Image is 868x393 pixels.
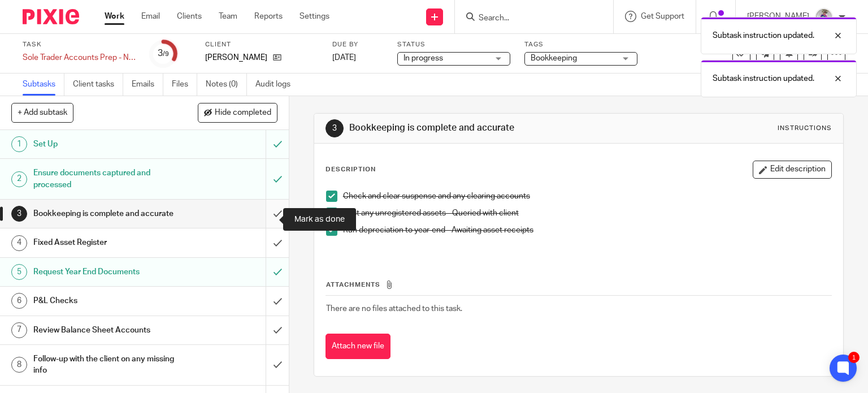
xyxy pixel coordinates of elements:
[198,103,277,122] button: Hide completed
[397,40,510,49] label: Status
[325,119,344,137] div: 3
[33,351,181,379] h1: Follow-up with the client on any missing info
[300,11,329,22] a: Settings
[158,47,169,60] div: 3
[105,11,124,22] a: Work
[332,40,383,49] label: Due by
[11,206,27,222] div: 3
[11,103,73,122] button: + Add subtask
[349,122,602,134] h1: Bookkeeping is complete and accurate
[753,161,832,179] button: Edit description
[141,11,160,22] a: Email
[33,292,181,309] h1: P&L Checks
[11,235,27,251] div: 4
[23,9,79,24] img: Pixie
[215,109,271,118] span: Hide completed
[325,334,390,359] button: Attach new file
[713,73,814,84] p: Subtask instruction updated.
[343,191,832,202] p: Check and clear suspense and any clearing accounts
[206,74,247,96] a: Notes (0)
[325,165,376,174] p: Description
[177,11,202,22] a: Clients
[205,52,267,63] p: [PERSON_NAME]
[33,264,181,280] h1: Request Year End Documents
[172,74,197,96] a: Files
[11,264,27,280] div: 5
[23,74,64,96] a: Subtasks
[778,124,832,133] div: Instructions
[33,322,181,339] h1: Review Balance Sheet Accounts
[255,74,299,96] a: Audit logs
[815,8,833,26] img: DBTieDye.jpg
[33,165,181,193] h1: Ensure documents captured and processed
[163,51,169,57] small: /9
[403,54,443,62] span: In progress
[326,282,380,288] span: Attachments
[23,40,136,49] label: Task
[219,11,237,22] a: Team
[132,74,163,96] a: Emails
[326,305,462,313] span: There are no files attached to this task.
[11,171,27,187] div: 2
[11,293,27,309] div: 6
[11,357,27,373] div: 8
[23,52,136,63] div: Sole Trader Accounts Prep - New
[11,136,27,152] div: 1
[205,40,318,49] label: Client
[713,30,814,41] p: Subtask instruction updated.
[343,208,832,219] p: Post any unregistered assets - Queried with client
[343,224,832,236] p: Run depreciation to year-end - Awaiting asset receipts
[33,136,181,153] h1: Set Up
[332,54,356,62] span: [DATE]
[33,234,181,251] h1: Fixed Asset Register
[33,205,181,222] h1: Bookkeeping is complete and accurate
[11,322,27,338] div: 7
[848,352,860,363] div: 1
[254,11,283,22] a: Reports
[73,74,123,96] a: Client tasks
